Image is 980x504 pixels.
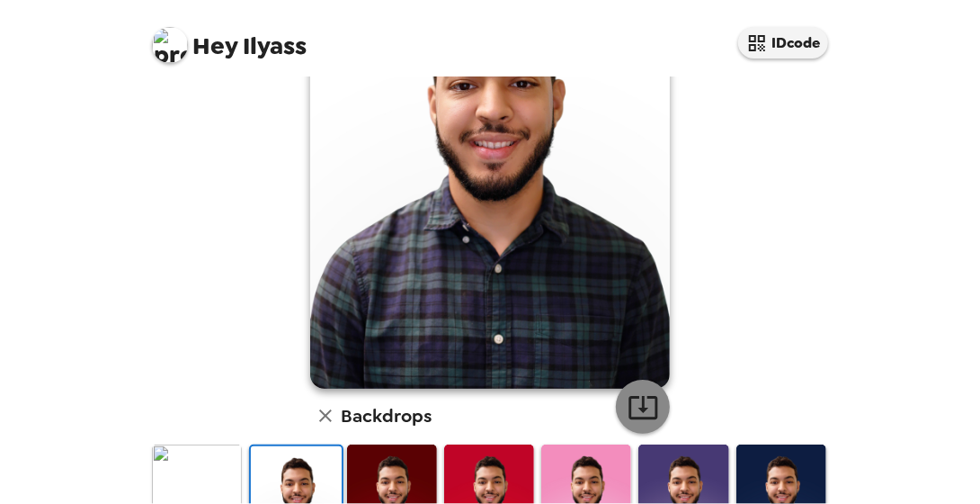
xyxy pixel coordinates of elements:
[192,30,237,62] span: Hey
[341,401,432,430] h6: Backdrops
[152,27,188,63] img: profile pic
[738,27,828,58] button: IDcode
[152,18,307,58] span: Ilyass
